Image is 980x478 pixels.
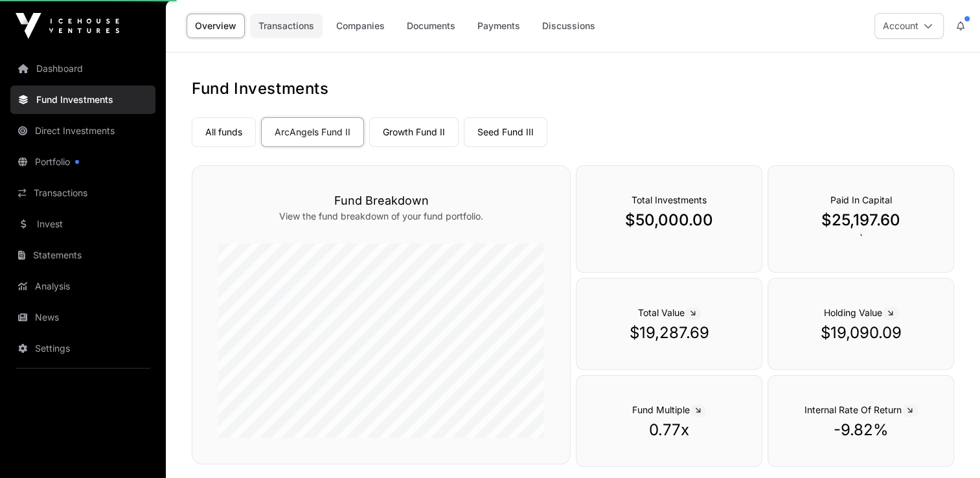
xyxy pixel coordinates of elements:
[10,117,155,145] a: Direct Investments
[794,420,928,440] p: -9.82%
[369,117,459,147] a: Growth Fund II
[187,14,245,38] a: Overview
[10,179,155,207] a: Transactions
[261,117,364,147] a: ArcAngels Fund II
[602,323,736,343] p: $19,287.69
[10,85,155,114] a: Fund Investments
[10,241,155,269] a: Statements
[192,117,256,147] a: All funds
[874,13,944,39] button: Account
[534,14,604,38] a: Discussions
[328,14,393,38] a: Companies
[10,148,155,176] a: Portfolio
[804,404,918,415] span: Internal Rate Of Return
[192,78,954,99] h1: Fund Investments
[632,194,707,205] span: Total Investments
[10,210,155,238] a: Invest
[16,13,119,39] img: Icehouse Ventures Logo
[824,307,898,318] span: Holding Value
[794,323,928,343] p: $19,090.09
[10,303,155,332] a: News
[398,14,464,38] a: Documents
[10,272,155,301] a: Analysis
[10,334,155,363] a: Settings
[469,14,529,38] a: Payments
[915,416,980,478] iframe: Chat Widget
[602,210,736,231] p: $50,000.00
[830,194,892,205] span: Paid In Capital
[794,210,928,231] p: $25,197.60
[250,14,323,38] a: Transactions
[10,54,155,83] a: Dashboard
[602,420,736,440] p: 0.77x
[218,210,544,223] p: View the fund breakdown of your fund portfolio.
[632,404,706,415] span: Fund Multiple
[638,307,701,318] span: Total Value
[218,192,544,210] h3: Fund Breakdown
[768,165,954,273] div: `
[464,117,547,147] a: Seed Fund III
